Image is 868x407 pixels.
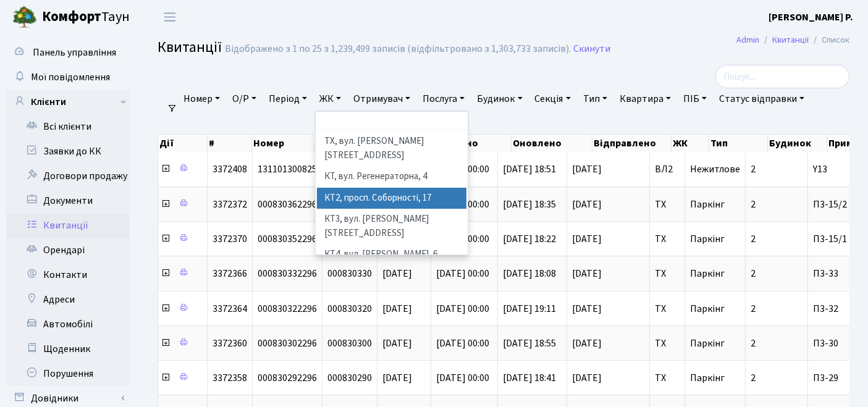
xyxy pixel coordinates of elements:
[715,65,849,88] input: Пошук...
[655,199,680,209] span: ТХ
[327,371,372,385] span: 000830290
[690,198,725,211] span: Паркінг
[678,88,712,109] a: ПІБ
[6,213,130,238] a: Квитанції
[769,10,853,24] b: [PERSON_NAME] Р.
[227,88,261,109] a: О/Р
[6,337,130,361] a: Щоденник
[572,199,644,209] span: [DATE]
[718,27,868,53] nav: breadcrumb
[213,371,247,385] span: 3372358
[736,33,759,46] a: Admin
[431,135,512,152] th: Створено
[213,162,247,176] span: 3372408
[592,135,671,152] th: Відправлено
[690,232,725,246] span: Паркінг
[751,337,756,350] span: 2
[213,302,247,316] span: 3372364
[503,371,556,385] span: [DATE] 18:41
[751,198,756,211] span: 2
[472,88,527,109] a: Будинок
[768,135,827,152] th: Будинок
[208,135,252,152] th: #
[6,287,130,312] a: Адреси
[572,164,644,174] span: [DATE]
[615,88,676,109] a: Квартира
[690,337,725,350] span: Паркінг
[418,88,470,109] a: Послуга
[33,46,116,59] span: Панель управління
[572,373,644,383] span: [DATE]
[6,139,130,164] a: Заявки до КК
[264,88,312,109] a: Період
[382,302,412,316] span: [DATE]
[179,88,225,109] a: Номер
[512,135,592,152] th: Оновлено
[690,302,725,316] span: Паркінг
[158,36,222,58] span: Квитанції
[213,198,247,211] span: 3372372
[6,361,130,386] a: Порушення
[503,302,556,316] span: [DATE] 19:11
[213,267,247,280] span: 3372366
[690,267,725,280] span: Паркінг
[709,135,768,152] th: Тип
[31,70,110,84] span: Мої повідомлення
[258,267,317,280] span: 000830332296
[672,135,709,152] th: ЖК
[690,162,740,176] span: Нежитлове
[6,312,130,337] a: Автомобілі
[154,7,185,27] button: Переключити навігацію
[503,337,556,350] span: [DATE] 18:55
[714,88,809,109] a: Статус відправки
[578,88,612,109] a: Тип
[655,164,680,174] span: ВЛ2
[317,188,467,209] li: КТ2, просп. Соборності, 17
[436,267,489,280] span: [DATE] 00:00
[809,33,849,47] li: Список
[572,234,644,244] span: [DATE]
[6,65,130,90] a: Мої повідомлення
[572,304,644,314] span: [DATE]
[503,162,556,176] span: [DATE] 18:51
[655,269,680,279] span: ТХ
[42,7,130,28] span: Таун
[503,267,556,280] span: [DATE] 18:08
[751,162,756,176] span: 2
[751,302,756,316] span: 2
[327,337,372,350] span: 000830300
[655,234,680,244] span: ТХ
[6,238,130,262] a: Орендарі
[572,269,644,279] span: [DATE]
[436,337,489,350] span: [DATE] 00:00
[252,135,321,152] th: Номер
[317,166,467,188] li: КТ, вул. Регенераторна, 4
[655,338,680,348] span: ТХ
[12,5,37,30] img: logo.png
[258,232,317,246] span: 000830352296
[348,88,415,109] a: Отримувач
[6,188,130,213] a: Документи
[317,244,467,266] li: КТ4, вул. [PERSON_NAME], 6
[382,337,412,350] span: [DATE]
[382,267,412,280] span: [DATE]
[258,337,317,350] span: 000830302296
[258,198,317,211] span: 000830362296
[751,371,756,385] span: 2
[317,131,467,166] li: ТХ, вул. [PERSON_NAME][STREET_ADDRESS]
[572,338,644,348] span: [DATE]
[436,302,489,316] span: [DATE] 00:00
[382,371,412,385] span: [DATE]
[6,114,130,139] a: Всі клієнти
[317,209,467,244] li: КТ3, вул. [PERSON_NAME][STREET_ADDRESS]
[751,232,756,246] span: 2
[503,232,556,246] span: [DATE] 18:22
[751,267,756,280] span: 2
[503,198,556,211] span: [DATE] 18:35
[258,371,317,385] span: 000830292296
[327,267,372,280] span: 000830330
[6,90,130,114] a: Клієнти
[225,43,571,55] div: Відображено з 1 по 25 з 1,239,499 записів (відфільтровано з 1,303,733 записів).
[655,304,680,314] span: ТХ
[258,162,317,176] span: 131101300825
